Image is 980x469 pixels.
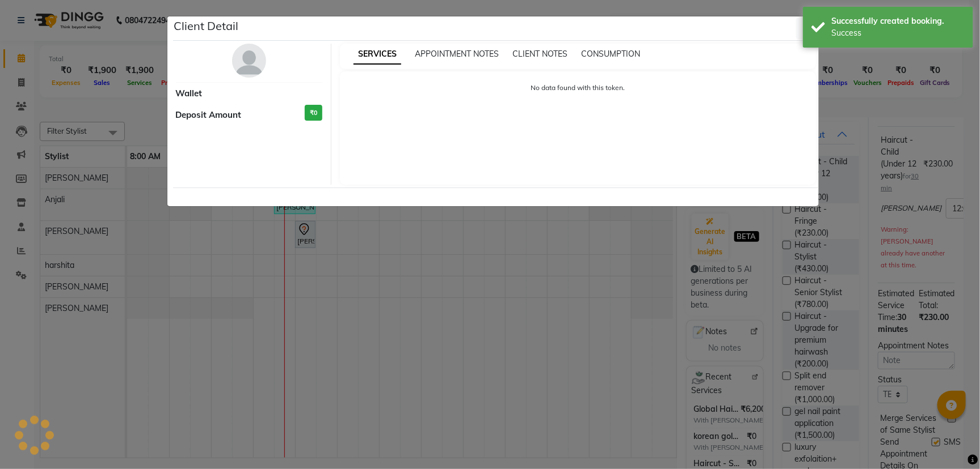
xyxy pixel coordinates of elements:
[232,44,266,78] img: avatar
[512,49,567,59] span: CLIENT NOTES
[174,18,239,35] h5: Client Detail
[354,44,401,65] span: SERVICES
[831,27,965,39] div: Success
[415,49,499,59] span: APPOINTMENT NOTES
[176,87,203,100] span: Wallet
[831,15,965,27] div: Successfully created booking.
[176,109,242,122] span: Deposit Amount
[305,105,322,121] h3: ₹0
[351,83,805,93] p: No data found with this token.
[581,49,640,59] span: CONSUMPTION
